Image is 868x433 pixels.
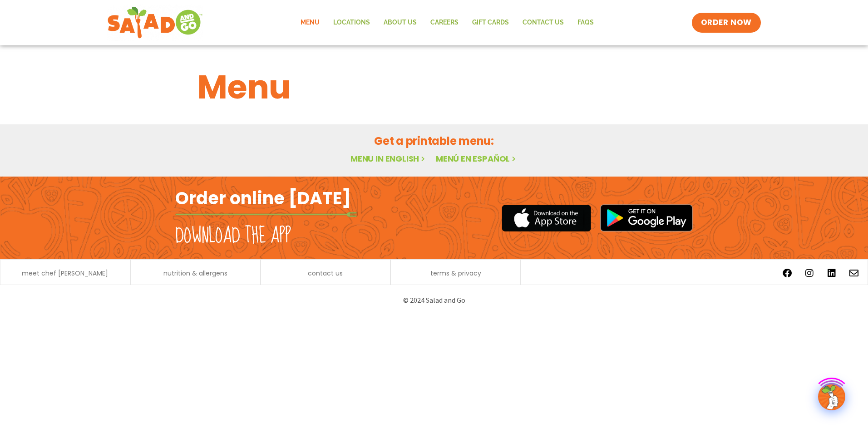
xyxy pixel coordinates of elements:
a: terms & privacy [430,270,481,276]
span: ORDER NOW [701,17,752,28]
a: contact us [308,270,343,276]
nav: Menu [294,12,601,33]
a: Menu in English [350,153,427,164]
a: Menú en español [436,153,518,164]
h2: Order online [DATE] [175,187,351,209]
h1: Menu [197,63,671,112]
a: GIFT CARDS [465,12,516,33]
img: google_play [600,204,693,231]
a: FAQs [571,12,601,33]
h2: Get a printable menu: [197,133,671,149]
a: meet chef [PERSON_NAME] [22,270,108,276]
h2: Download the app [175,223,291,249]
a: Locations [326,12,377,33]
p: © 2024 Salad and Go [180,294,688,306]
a: ORDER NOW [692,13,761,33]
a: Careers [424,12,465,33]
img: appstore [502,203,591,233]
a: nutrition & allergens [163,270,227,276]
a: Contact Us [516,12,571,33]
a: Menu [294,12,326,33]
img: new-SAG-logo-768×292 [107,5,203,41]
img: fork [175,212,357,217]
a: About Us [377,12,424,33]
